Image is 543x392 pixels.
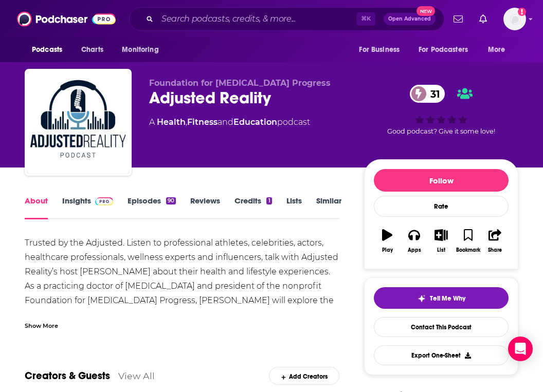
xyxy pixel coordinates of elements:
[374,169,509,192] button: Follow
[374,345,509,365] button: Export One-Sheet
[75,40,110,60] a: Charts
[25,40,76,60] button: open menu
[503,8,526,30] img: User Profile
[17,9,116,29] img: Podchaser - Follow, Share and Rate Podcasts
[186,117,187,127] span: ,
[419,43,468,57] span: For Podcasters
[418,294,426,303] img: tell me why sparkle
[129,7,444,31] div: Search podcasts, credits, & more...
[437,247,445,253] div: List
[27,71,130,174] img: Adjusted Reality
[518,8,526,16] svg: Add a profile image
[356,12,375,26] span: ⌘ K
[384,13,436,25] button: Open AdvancedNew
[508,337,533,361] div: Open Intercom Messenger
[81,43,103,57] span: Charts
[157,117,186,127] a: Health
[128,196,176,219] a: Episodes90
[420,85,445,103] span: 31
[488,43,505,57] span: More
[449,10,467,28] a: Show notifications dropdown
[503,8,526,30] span: Logged in as alignPR
[122,43,158,57] span: Monitoring
[286,196,302,219] a: Lists
[118,370,155,381] a: View All
[388,16,431,22] span: Open Advanced
[95,197,113,206] img: Podchaser Pro
[428,222,455,259] button: List
[482,222,509,259] button: Share
[218,117,233,127] span: and
[374,287,509,309] button: tell me why sparkleTell Me Why
[62,196,113,219] a: InsightsPodchaser Pro
[456,247,480,253] div: Bookmark
[382,247,393,253] div: Play
[115,40,172,60] button: open menu
[352,40,412,60] button: open menu
[401,222,427,259] button: Apps
[481,40,518,60] button: open menu
[187,117,218,127] a: Fitness
[269,367,339,385] div: Add Creators
[364,78,518,142] div: 31Good podcast? Give it some love!
[266,197,271,204] div: 1
[374,222,401,259] button: Play
[374,196,509,217] div: Rate
[412,40,483,60] button: open menu
[316,196,341,219] a: Similar
[503,8,526,30] button: Show profile menu
[233,117,277,127] a: Education
[387,127,495,135] span: Good podcast? Give it some love!
[408,247,421,253] div: Apps
[430,294,465,303] span: Tell Me Why
[410,85,445,103] a: 31
[149,116,310,128] div: A podcast
[359,43,400,57] span: For Business
[488,247,502,253] div: Share
[475,10,491,28] a: Show notifications dropdown
[157,11,356,27] input: Search podcasts, credits, & more...
[455,222,481,259] button: Bookmark
[166,197,176,204] div: 90
[25,196,48,219] a: About
[32,43,62,57] span: Podcasts
[374,317,509,337] a: Contact This Podcast
[234,196,271,219] a: Credits1
[149,78,331,88] span: Foundation for [MEDICAL_DATA] Progress
[417,6,435,16] span: New
[25,369,110,382] a: Creators & Guests
[190,196,220,219] a: Reviews
[25,236,339,337] div: Trusted by the Adjusted. Listen to professional athletes, celebrities, actors, healthcare profess...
